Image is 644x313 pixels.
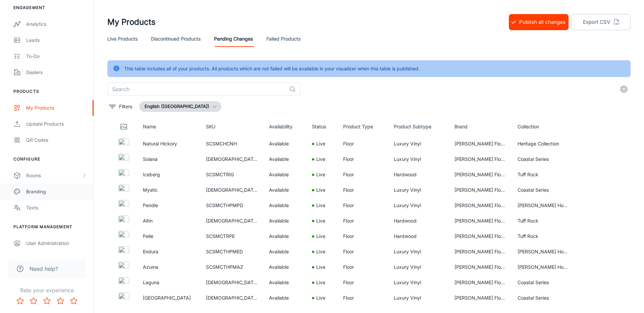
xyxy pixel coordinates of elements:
[26,104,87,112] div: My Products
[214,31,253,47] a: Pending Changes
[143,279,195,286] p: Laguna
[512,275,575,290] td: Coastal Series
[264,259,307,275] td: Available
[316,294,325,302] p: Live
[388,117,449,136] th: Product Subtype
[201,182,264,198] td: [DEMOGRAPHIC_DATA]
[143,294,195,302] p: [GEOGRAPHIC_DATA]
[138,117,201,136] th: Name
[264,151,307,167] td: Available
[512,182,575,198] td: Coastal Series
[40,294,54,308] button: Rate 3 star
[13,294,27,308] button: Rate 1 star
[449,198,512,213] td: [PERSON_NAME] Floors
[264,117,307,136] th: Availability
[264,229,307,244] td: Available
[316,217,325,225] p: Live
[338,136,389,151] td: Floor
[26,53,87,60] div: To-do
[388,229,449,244] td: Hardwood
[201,290,264,306] td: [DEMOGRAPHIC_DATA]
[316,263,325,271] p: Live
[617,82,631,96] button: settings
[30,265,58,273] span: Need help?
[512,290,575,306] td: Coastal Series
[338,213,389,229] td: Floor
[449,259,512,275] td: [PERSON_NAME] Floors
[388,167,449,182] td: Hardwood
[264,182,307,198] td: Available
[143,171,195,178] p: Iceberg
[107,101,134,112] button: filter
[512,136,575,151] td: Heritage Collection
[201,117,264,136] th: SKU
[338,244,389,259] td: Floor
[124,62,420,75] div: This table includes all of your products. All products which are not failed will be available in ...
[449,167,512,182] td: [PERSON_NAME] Floors
[120,123,128,131] svg: Thumbnail
[338,275,389,290] td: Floor
[139,101,221,112] button: English ([GEOGRAPHIC_DATA])
[512,259,575,275] td: [PERSON_NAME] House Plus Matte
[201,229,264,244] td: SCSMCTRPE
[266,31,301,47] a: Failed Products
[5,286,88,294] p: Rate your experience
[316,248,325,255] p: Live
[338,290,389,306] td: Floor
[316,279,325,286] p: Live
[316,171,325,178] p: Live
[143,248,195,255] p: Endura
[26,20,87,28] div: Analytics
[264,275,307,290] td: Available
[449,136,512,151] td: [PERSON_NAME] Floors
[151,31,201,47] a: Discontinued Products
[264,244,307,259] td: Available
[67,294,80,308] button: Rate 5 star
[388,244,449,259] td: Luxury Vinyl
[119,103,132,110] p: Filters
[201,167,264,182] td: SCSMCTRIG
[143,186,195,194] p: Mystic
[316,202,325,209] p: Live
[512,167,575,182] td: Tuff Rock
[449,182,512,198] td: [PERSON_NAME] Floors
[388,151,449,167] td: Luxury Vinyl
[27,294,40,308] button: Rate 2 star
[316,155,325,163] p: Live
[143,140,195,147] p: Natural Hickory
[512,213,575,229] td: Tuff Rock
[264,136,307,151] td: Available
[26,204,87,211] div: Texts
[26,37,87,44] div: Leads
[107,31,138,47] a: Live Products
[571,14,631,30] button: Export CSV
[143,233,195,240] p: Pelle
[512,198,575,213] td: [PERSON_NAME] House Plus Matte
[388,182,449,198] td: Luxury Vinyl
[26,120,87,128] div: Update Products
[264,198,307,213] td: Available
[107,82,286,96] input: Search
[54,294,67,308] button: Rate 4 star
[388,136,449,151] td: Luxury Vinyl
[201,259,264,275] td: SCSMCTHPMAZ
[26,172,82,179] div: Rooms
[512,229,575,244] td: Tuff Rock
[338,259,389,275] td: Floor
[449,213,512,229] td: [PERSON_NAME] Floors
[388,259,449,275] td: Luxury Vinyl
[509,14,569,30] button: Publish all changes
[143,202,195,209] p: Pendle
[26,69,87,76] div: Dealers
[264,213,307,229] td: Available
[449,151,512,167] td: [PERSON_NAME] Floors
[512,244,575,259] td: [PERSON_NAME] House Plus Matte
[449,290,512,306] td: [PERSON_NAME] Floors
[201,136,264,151] td: SCSMCHCNH
[338,182,389,198] td: Floor
[388,275,449,290] td: Luxury Vinyl
[143,155,195,163] p: Solana
[26,240,87,247] div: User Administration
[449,229,512,244] td: [PERSON_NAME] Floors
[512,151,575,167] td: Coastal Series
